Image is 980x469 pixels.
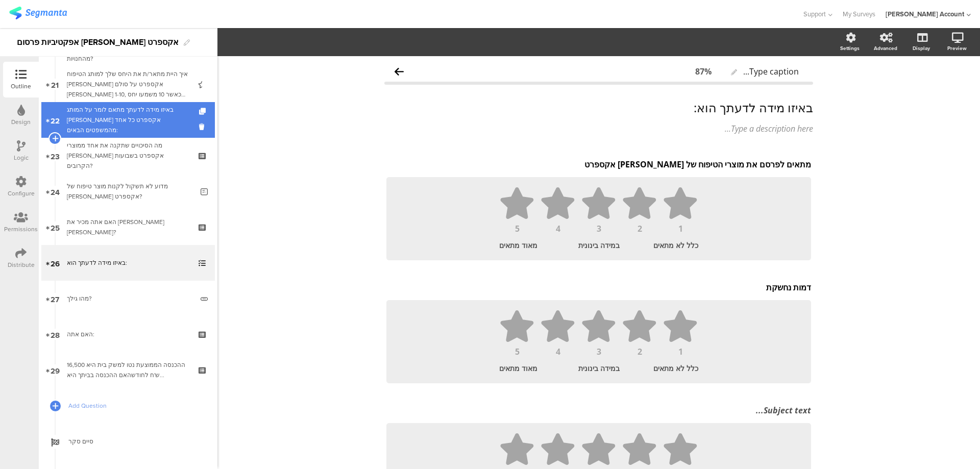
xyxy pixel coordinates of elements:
[581,225,617,233] div: 3
[67,181,193,202] div: מדוע לא תשקול לקנות מוצר טיפוח של מן אקספרט?
[51,79,59,90] span: 21
[639,363,698,373] div: כלל לא מתאים
[384,100,813,115] p: באיזו מידה לדעתך הוא:
[14,153,29,162] div: Logic
[67,140,189,171] div: מה הסיכויים שתקנה את אחד ממוצרי מן אקספרט בשבועות הקרובים?
[41,209,215,245] a: 25 האם אתה מכיר את [PERSON_NAME] [PERSON_NAME]?
[540,225,576,233] div: 4
[67,258,189,268] div: באיזו מידה לדעתך הוא:
[886,9,964,19] div: [PERSON_NAME] Account
[41,352,215,388] a: 29 ההכנסה הממוצעת נטו למשק בית היא 16,500 ש'ח לחודשהאם ההכנסה בביתך היא...
[68,401,199,411] span: Add Question
[803,9,826,19] span: Support
[639,240,698,250] div: כלל לא מתאים
[199,108,208,115] i: Duplicate
[51,293,59,304] span: 27
[67,217,189,237] div: האם אתה מכיר את תמיר גרינברג?
[68,436,199,447] span: סיים סקר
[743,66,799,77] span: Type caption...
[41,245,215,281] a: 26 באיזו מידה לדעתך הוא:
[41,281,215,316] a: 27 מהו גילך?
[384,123,813,134] div: Type a description here...
[11,117,31,127] div: Design
[67,105,189,135] div: באיזו מידה לדעתך מתאם לומר על המותג מן אקספרט כל אחד מהמשפטים הבאים:
[386,282,811,293] p: דמות נחשקת
[622,348,657,356] div: 2
[569,363,629,373] div: במידה בינונית
[41,174,215,209] a: 24 מדוע לא תשקול לקנות מוצר טיפוח של [PERSON_NAME] אקספרט?
[840,44,860,52] div: Settings
[51,150,60,161] span: 23
[51,257,60,268] span: 26
[874,44,897,52] div: Advanced
[569,240,629,250] div: במידה בינונית
[663,348,698,356] div: 1
[67,329,189,339] div: האם אתה:
[581,348,617,356] div: 3
[499,240,559,250] div: מאוד מתאים
[51,186,60,197] span: 24
[540,348,576,356] div: 4
[663,225,698,233] div: 1
[17,34,179,51] div: אפקטיביות פרסום [PERSON_NAME] אקספרט
[51,114,60,126] span: 22
[51,329,60,340] span: 28
[913,44,930,52] div: Display
[8,260,35,269] div: Distribute
[51,364,60,376] span: 29
[41,316,215,352] a: 28 האם אתה:
[199,122,208,132] i: Delete
[11,82,31,91] div: Outline
[499,225,535,233] div: 5
[67,360,189,380] div: ההכנסה הממוצעת נטו למשק בית היא 16,500 ש'ח לחודשהאם ההכנסה בביתך היא...
[41,138,215,174] a: 23 מה הסיכויים שתקנה את אחד ממוצרי [PERSON_NAME] אקספרט בשבועות הקרובים?
[8,189,35,198] div: Configure
[499,363,559,373] div: מאוד מתאים
[4,225,38,234] div: Permissions
[386,159,811,170] p: מתאים לפרסם את מוצרי הטיפוח של [PERSON_NAME] אקספרט
[499,348,535,356] div: 5
[51,221,60,233] span: 25
[67,69,189,100] div: איך היית מתאר/ת את היחס שלך למותג הטיפוח מן אקספרט על סולם שבין 1-10, כאשר 10 משמעו יחס חיובי מאו...
[67,293,193,304] div: מהו גילך?
[9,7,67,19] img: segmanta logo
[695,66,712,77] div: 87%
[386,405,811,416] div: Subject text...
[41,102,215,138] a: 22 באיזו מידה לדעתך מתאם לומר על המותג [PERSON_NAME] אקספרט כל אחד מהמשפטים הבאים:
[41,424,215,459] a: סיים סקר
[41,66,215,102] a: 21 איך היית מתאר/ת את היחס שלך למותג הטיפוח [PERSON_NAME] אקספרט על סולם [PERSON_NAME] 1-10, כאשר...
[622,225,657,233] div: 2
[947,44,967,52] div: Preview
